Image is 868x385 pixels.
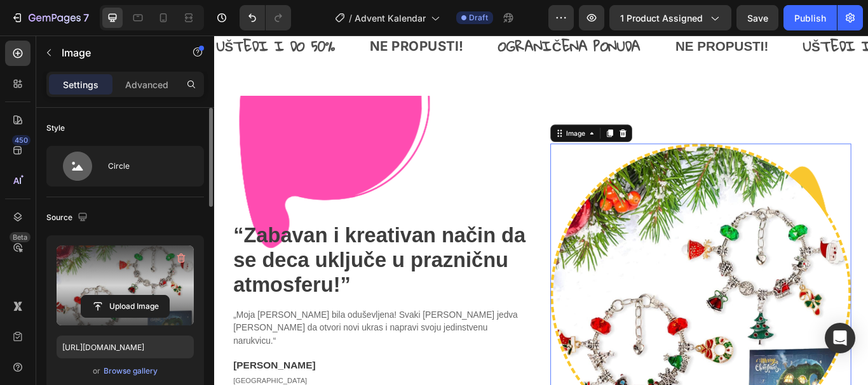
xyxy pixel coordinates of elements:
[22,219,362,304] strong: Zabavan i kreativan način da se deca uključe u prazničnu atmosferu!
[20,317,371,365] div: Rich Text Editor. Editing area: main
[81,295,170,318] button: Upload Image
[104,365,158,377] div: Browse gallery
[355,11,426,25] span: Advent Kalendar
[736,5,778,30] button: Save
[747,13,768,23] span: Save
[5,5,95,30] button: 7
[46,209,90,226] div: Source
[349,11,352,25] span: /
[22,219,370,306] p: “ ”
[20,218,371,307] h2: Rich Text Editor. Editing area: main
[108,152,186,181] div: Circle
[10,232,31,242] div: Beta
[609,5,731,30] button: 1 product assigned
[62,45,170,60] p: Image
[46,122,65,134] div: Style
[12,135,31,145] div: 450
[794,11,826,25] div: Publish
[93,363,100,379] span: or
[240,5,291,30] div: Undo/Redo
[103,365,158,377] button: Browse gallery
[83,10,89,25] p: 7
[125,78,168,91] p: Advanced
[22,318,370,364] p: „Moja [PERSON_NAME] bila oduševljena! Svaki [PERSON_NAME] jedva [PERSON_NAME] da otvori novi ukra...
[469,12,488,23] span: Draft
[214,36,868,385] iframe: Design area
[57,336,194,358] input: https://example.com/image.jpg
[825,323,855,353] div: Open Intercom Messenger
[63,78,98,91] p: Settings
[783,5,837,30] button: Publish
[407,108,435,120] div: Image
[620,11,703,25] span: 1 product assigned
